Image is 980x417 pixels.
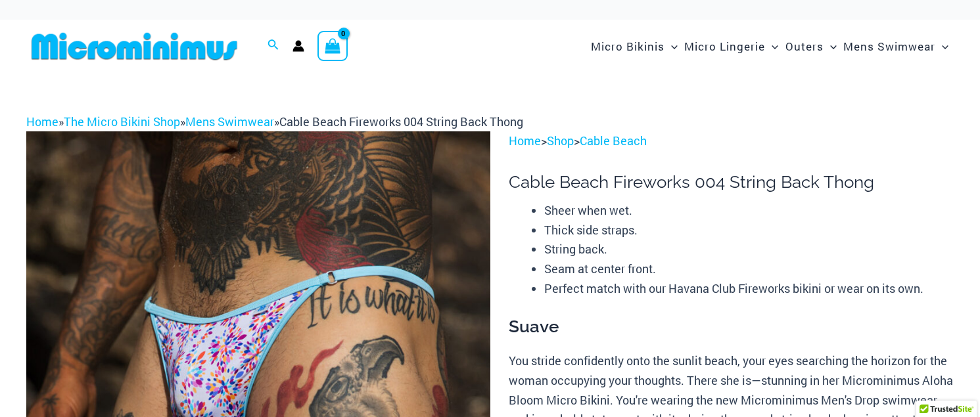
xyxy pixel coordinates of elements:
[840,26,952,66] a: Mens SwimwearMenu ToggleMenu Toggle
[544,221,954,240] li: Thick side straps.
[824,30,837,63] span: Menu Toggle
[509,316,954,338] h3: Suave
[681,26,782,66] a: Micro LingerieMenu ToggleMenu Toggle
[26,114,58,129] a: Home
[591,30,665,63] span: Micro Bikinis
[268,37,279,55] a: Search icon link
[64,114,180,129] a: The Micro Bikini Shop
[317,31,348,61] a: View Shopping Cart, empty
[509,131,954,151] p: > >
[544,201,954,221] li: Sheer when wet.
[292,40,304,52] a: Account icon link
[544,240,954,259] li: String back.
[544,279,954,299] li: Perfect match with our Havana Club Fireworks bikini or wear on its own.
[26,32,243,61] img: MM SHOP LOGO FLAT
[544,259,954,279] li: Seam at center front.
[185,114,274,129] a: Mens Swimwear
[843,30,935,63] span: Mens Swimwear
[580,133,647,148] a: Cable Beach
[26,114,523,129] span: » » »
[765,30,778,63] span: Menu Toggle
[785,30,824,63] span: Outers
[279,114,523,129] span: Cable Beach Fireworks 004 String Back Thong
[547,133,574,148] a: Shop
[509,133,541,148] a: Home
[586,24,954,68] nav: Site Navigation
[935,30,948,63] span: Menu Toggle
[684,30,765,63] span: Micro Lingerie
[588,26,681,66] a: Micro BikinisMenu ToggleMenu Toggle
[509,172,954,192] h1: Cable Beach Fireworks 004 String Back Thong
[665,30,678,63] span: Menu Toggle
[782,26,840,66] a: OutersMenu ToggleMenu Toggle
